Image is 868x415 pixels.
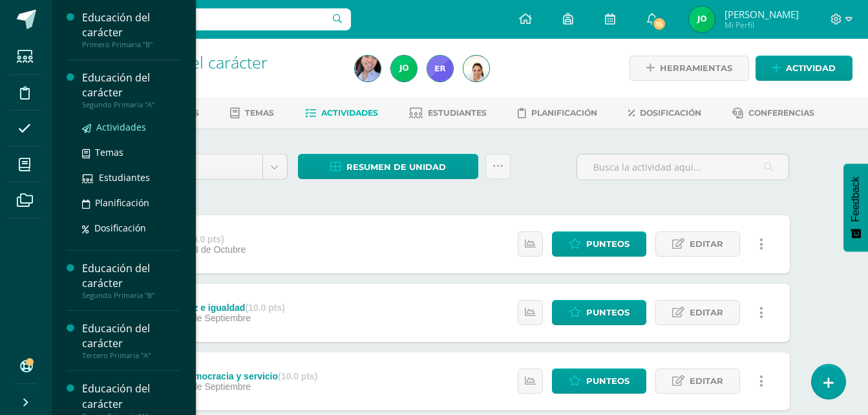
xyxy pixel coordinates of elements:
[101,53,339,71] h1: Educación del carácter
[82,170,180,185] a: Estudiantes
[427,56,453,81] img: ae9a95e7fb0bed71483c1d259134e85d.png
[82,291,180,300] div: Segundo Primaria "B"
[82,40,180,49] div: Primero Primaria "B"
[518,103,597,123] a: Planificación
[586,232,630,256] span: Punteos
[82,70,180,109] a: Educación del carácterSegundo Primaria "A"
[82,145,180,160] a: Temas
[305,103,378,123] a: Actividades
[82,261,180,300] a: Educación del carácterSegundo Primaria "B"
[690,369,723,393] span: Editar
[60,8,351,30] input: Busca un usuario...
[850,176,862,222] span: Feedback
[640,108,701,118] span: Dosificación
[82,321,180,351] div: Educación del carácter
[531,108,597,118] span: Planificación
[145,303,285,313] div: ACT06 - Paz e igualdad
[652,17,666,31] span: 15
[409,103,487,123] a: Estudiantes
[101,71,339,83] div: Primero Primaria 'B'
[689,6,715,32] img: f6e231eb42918ea7c58bac67eddd7ad4.png
[82,10,180,49] a: Educación del carácterPrimero Primaria "B"
[552,368,646,394] a: Punteos
[82,195,180,210] a: Planificación
[552,231,646,257] a: Punteos
[428,108,487,118] span: Estudiantes
[278,371,317,381] strong: (10.0 pts)
[131,154,287,179] a: Unidad 4
[756,56,852,81] a: Actividad
[141,154,253,179] span: Unidad 4
[99,171,150,184] span: Estudiantes
[145,371,317,381] div: ACT05 - Democracia y servicio
[577,154,789,180] input: Busca la actividad aquí...
[82,321,180,360] a: Educación del carácterTercero Primaria "A"
[786,56,836,80] span: Actividad
[180,381,251,392] span: 19 de Septiembre
[586,301,630,325] span: Punteos
[245,303,284,313] strong: (10.0 pts)
[843,164,868,251] button: Feedback - Mostrar encuesta
[82,220,180,235] a: Dosificación
[180,313,251,323] span: 26 de Septiembre
[725,8,799,21] span: [PERSON_NAME]
[298,154,478,179] a: Resumen de unidad
[690,301,723,325] span: Editar
[748,108,814,118] span: Conferencias
[321,108,378,118] span: Actividades
[732,103,814,123] a: Conferencias
[189,244,246,255] span: 03 de Octubre
[94,222,146,234] span: Dosificación
[630,56,749,81] a: Herramientas
[552,300,646,325] a: Punteos
[725,19,799,30] span: Mi Perfil
[95,197,149,209] span: Planificación
[346,155,446,179] span: Resumen de unidad
[628,103,701,123] a: Dosificación
[82,381,180,411] div: Educación del carácter
[245,108,274,118] span: Temas
[690,232,723,256] span: Editar
[95,146,123,158] span: Temas
[82,261,180,291] div: Educación del carácter
[82,70,180,100] div: Educación del carácter
[463,56,489,81] img: 5eb53e217b686ee6b2ea6dc31a66d172.png
[82,351,180,360] div: Tercero Primaria "A"
[355,56,381,81] img: 3e7f8260d6e5be980477c672129d8ea4.png
[82,100,180,109] div: Segundo Primaria "A"
[184,234,224,244] strong: (40.0 pts)
[82,120,180,134] a: Actividades
[586,369,630,393] span: Punteos
[230,103,274,123] a: Temas
[82,10,180,40] div: Educación del carácter
[391,56,417,81] img: f6e231eb42918ea7c58bac67eddd7ad4.png
[96,121,146,133] span: Actividades
[660,56,732,80] span: Herramientas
